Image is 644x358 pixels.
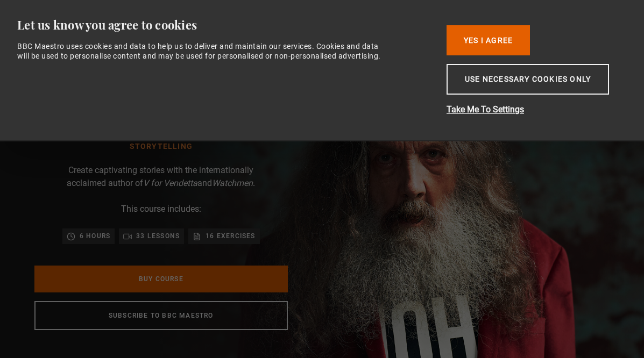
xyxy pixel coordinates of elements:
[206,231,255,241] p: 16 exercises
[17,41,388,61] div: BBC Maestro uses cookies and data to help us to deliver and maintain our services. Cookies and da...
[447,64,609,95] button: Use necessary cookies only
[17,17,430,33] div: Let us know you agree to cookies
[34,266,288,292] a: Buy Course
[53,164,268,190] p: Create captivating stories with the internationally acclaimed author of and .
[212,178,253,188] i: Watchmen
[65,142,257,151] h1: Storytelling
[80,231,110,241] p: 6 hours
[143,178,197,188] i: V for Vendetta
[447,103,619,116] button: Take Me To Settings
[447,25,530,55] button: Yes I Agree
[34,301,288,330] a: Subscribe to BBC Maestro
[136,231,180,241] p: 33 lessons
[121,203,201,216] p: This course includes:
